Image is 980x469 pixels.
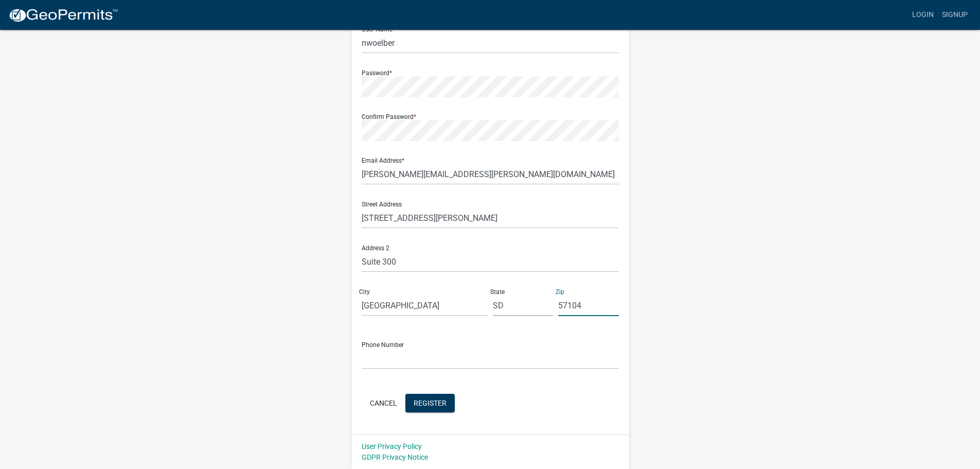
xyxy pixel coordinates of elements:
button: Register [405,394,455,412]
a: Signup [938,5,972,25]
span: Register [414,398,447,407]
a: Login [908,5,938,25]
a: User Privacy Policy [362,442,422,450]
button: Cancel [362,394,405,412]
a: GDPR Privacy Notice [362,453,428,461]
